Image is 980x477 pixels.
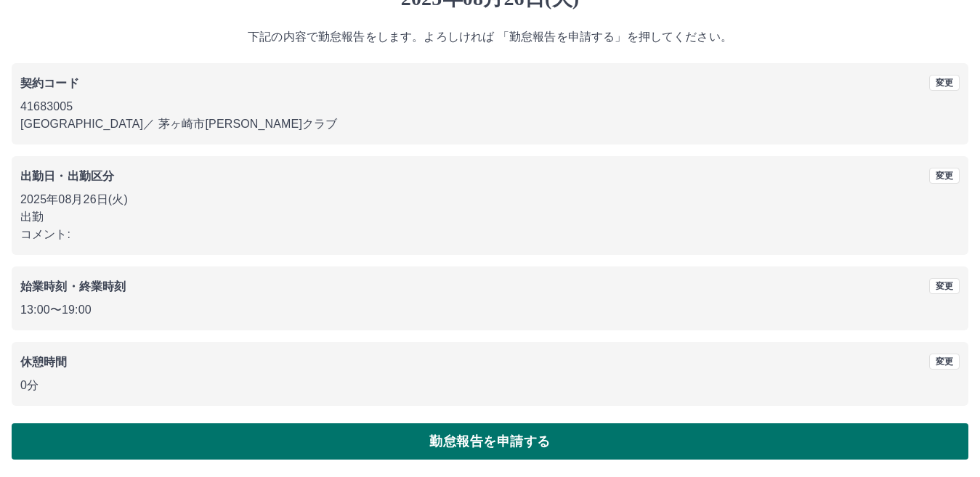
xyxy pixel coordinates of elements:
p: 2025年08月26日(火) [20,191,960,208]
p: 13:00 〜 19:00 [20,301,960,319]
p: コメント: [20,226,960,243]
button: 変更 [929,75,960,91]
button: 変更 [929,354,960,370]
b: 契約コード [20,77,79,89]
p: [GEOGRAPHIC_DATA] ／ 茅ヶ崎市[PERSON_NAME]クラブ [20,115,960,133]
b: 出勤日・出勤区分 [20,170,114,182]
button: 変更 [929,278,960,294]
b: 休憩時間 [20,356,68,368]
p: 出勤 [20,208,960,226]
b: 始業時刻・終業時刻 [20,280,126,293]
button: 変更 [929,168,960,184]
p: 41683005 [20,98,960,115]
p: 下記の内容で勤怠報告をします。よろしければ 「勤怠報告を申請する」を押してください。 [12,28,968,46]
button: 勤怠報告を申請する [12,423,968,460]
p: 0分 [20,377,960,394]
